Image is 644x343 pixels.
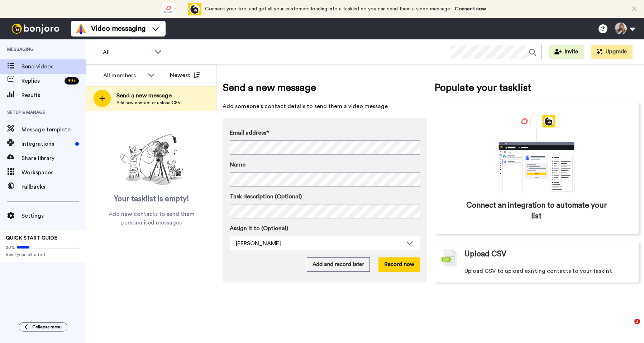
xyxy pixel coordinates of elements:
button: Record now [378,257,420,272]
button: Collapse menu [19,322,67,332]
span: Replies [22,77,62,85]
span: Your tasklist is empty! [114,194,189,204]
div: All members [103,71,144,80]
label: Assign it to (Optional) [230,224,420,233]
span: Upload CSV [464,249,506,260]
span: Send yourself a test [6,252,80,257]
span: Send a new message [223,81,427,95]
span: Add new contacts to send them personalised messages [97,210,206,227]
span: Connect your tool and get all your customers loading into a tasklist so you can send them a video... [205,6,451,11]
span: 2 [634,319,640,324]
span: Integrations [22,140,72,148]
img: csv-grey.png [442,249,457,267]
span: Populate your tasklist [434,81,639,95]
img: bj-logo-header-white.svg [9,24,62,34]
span: Workspaces [22,168,86,177]
div: [PERSON_NAME] [236,239,402,248]
div: animation [483,115,590,193]
label: Email address* [230,129,420,137]
img: ready-set-action.png [116,131,187,188]
span: Video messaging [91,24,146,34]
button: Add and record later [307,257,370,272]
span: 20% [6,245,15,250]
span: Fallbacks [22,183,86,191]
iframe: Intercom live chat [620,319,637,336]
span: Collapse menu [32,324,62,330]
span: Share library [22,154,86,163]
span: Results [22,91,86,100]
div: 99 + [65,77,79,84]
button: Newest [164,68,206,82]
span: All [103,48,151,57]
button: Invite [549,45,584,59]
span: Connect an integration to automate your list [465,200,609,222]
span: Add new contact or upload CSV [116,100,181,106]
img: vm-color.svg [75,23,87,34]
label: Task description (Optional) [230,192,420,201]
span: Name [230,160,245,169]
span: Settings [22,212,86,220]
a: Connect now [455,6,486,11]
div: animation [162,3,201,15]
span: QUICK START GUIDE [6,236,57,241]
span: Upload CSV to upload existing contacts to your tasklist [464,267,612,275]
span: Send a new message [116,91,181,100]
span: Message template [22,125,86,134]
span: Add someone's contact details to send them a video message [223,102,427,111]
button: Upgrade [591,45,633,59]
span: Send videos [22,62,86,71]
